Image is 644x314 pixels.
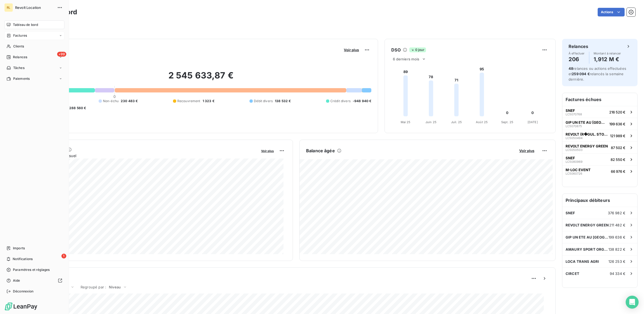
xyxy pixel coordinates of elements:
button: Voir plus [342,47,361,52]
span: 66 976 € [611,169,625,174]
span: Factures [13,33,27,38]
span: Notifications [13,257,33,261]
span: 199 636 € [609,122,625,126]
span: 82 550 € [611,157,625,162]
span: 138 822 € [608,247,625,251]
span: Imports [13,246,25,251]
span: -288 560 € [68,106,86,111]
span: 1 323 € [203,99,214,103]
span: M-LOC EVENT [566,168,591,172]
span: SNEF [566,156,575,160]
span: Regroupé par : [81,285,106,289]
span: 211 482 € [609,223,625,227]
img: Logo LeanPay [4,302,38,311]
h6: Principaux débiteurs [562,194,637,207]
h6: Factures échues [562,93,637,106]
span: 0 jour [409,47,426,52]
div: Open Intercom Messenger [626,296,639,309]
h2: 2 545 633,87 € [30,70,371,86]
span: Clients [13,44,24,49]
span: 126 253 € [608,259,625,264]
span: Tableau de bord [13,22,38,27]
span: Déconnexion [13,289,34,294]
span: +99 [57,52,66,57]
button: GIP UN ETE AU [GEOGRAPHIC_DATA]LC5070875199 636 € [562,118,637,130]
span: 376 982 € [608,211,625,215]
button: Actions [598,8,625,16]
span: LC5050503 [566,148,583,151]
span: Voir plus [261,149,274,153]
tspan: Sept. 25 [501,120,513,124]
span: Débit divers [254,99,273,103]
span: REVOLT (R�GUL. STOCK LOCATION) [566,132,608,136]
span: REVOLT ENERGY GREEN [566,223,609,227]
span: 6 derniers mois [393,57,419,61]
button: REVOLT ENERGY GREENLC505050387 502 € [562,142,637,153]
span: LC5070875 [566,125,582,128]
span: GIP UN ETE AU [GEOGRAPHIC_DATA] [566,120,607,125]
span: Tâches [13,65,25,70]
button: REVOLT (R�GUL. STOCK LOCATION)LC5050494121 989 € [562,130,637,142]
span: CIRCET [566,271,579,276]
h6: Balance âgée [306,147,335,154]
span: -948 940 € [353,99,372,103]
span: relances ou actions effectuées et relancés la semaine dernière. [569,66,626,81]
span: Crédit divers [330,99,351,103]
span: SNEF [566,108,575,113]
button: SNEFLC508096982 550 € [562,153,637,165]
span: LC5050494 [566,136,583,140]
tspan: Août 25 [476,120,488,124]
span: Aide [13,278,20,283]
span: Revolt Location [15,5,54,10]
button: M-LOC EVENTLC506072666 976 € [562,165,637,177]
span: Paiements [13,76,30,81]
span: Paramètres et réglages [13,267,50,272]
span: LOCA TRANS AGRI [566,259,599,264]
span: Voir plus [519,149,534,153]
span: 199 636 € [608,235,625,239]
span: LC5070768 [566,113,582,116]
tspan: Juil. 25 [451,120,462,124]
button: Voir plus [259,148,275,153]
button: Voir plus [518,148,536,153]
tspan: [DATE] [528,120,538,124]
div: RL [4,3,13,12]
tspan: Mai 25 [401,120,411,124]
span: 87 502 € [611,146,625,150]
span: SNEF [566,211,575,215]
span: 121 989 € [610,134,625,138]
button: SNEFLC5070768216 520 € [562,106,637,118]
span: GIP UN ETE AU [GEOGRAPHIC_DATA] [566,235,608,239]
h4: 1,912 M € [594,55,621,64]
span: AMAURY SPORT ORGANISATION [566,247,608,251]
span: Relances [13,55,27,60]
span: 138 532 € [275,99,291,103]
span: Voir plus [344,48,359,52]
tspan: Juin 25 [425,120,437,124]
h6: DSO [391,47,400,53]
span: Chiffre d'affaires mensuel [30,153,257,158]
span: LC5060726 [566,172,582,175]
span: 48 [569,66,573,71]
span: 0 [113,94,116,99]
span: Recouvrement [177,99,200,103]
span: Non-échu [103,99,119,103]
span: À effectuer [569,52,585,55]
span: Niveau [109,285,121,289]
span: REVOLT ENERGY GREEN [566,144,608,148]
span: LC5080969 [566,160,583,163]
span: 94 334 € [610,271,625,276]
span: 216 520 € [609,110,625,114]
h4: 206 [569,55,585,64]
span: Montant à relancer [594,52,621,55]
a: Aide [4,276,64,285]
span: 259 094 € [572,72,590,76]
h6: Relances [569,43,588,50]
span: 1 [61,254,66,258]
span: 230 483 € [121,99,138,103]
